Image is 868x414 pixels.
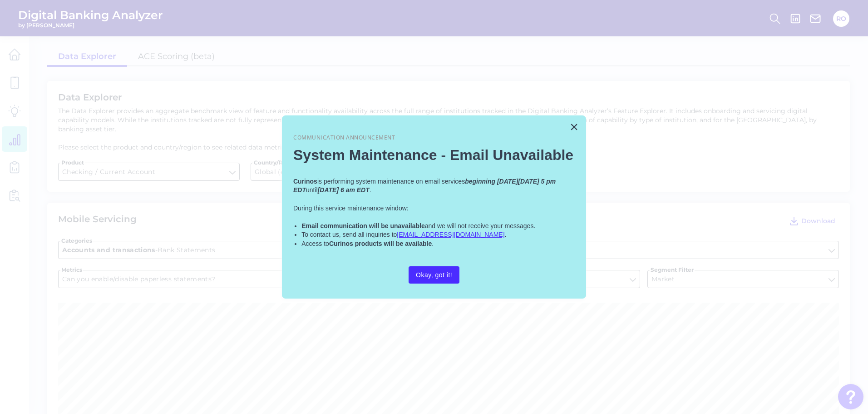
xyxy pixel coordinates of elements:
h2: System Maintenance - Email Unavailable [293,146,575,164]
span: Access to [301,240,329,247]
span: . [370,186,371,194]
span: is performing system maintenance on email services [317,178,465,185]
p: During this service maintenance window: [293,204,575,213]
strong: Curinos [293,178,317,185]
strong: Curinos products will be available [329,240,432,247]
button: Okay, got it! [409,266,459,284]
span: and we will not receive your messages. [425,222,536,229]
span: until [306,186,318,194]
a: [EMAIL_ADDRESS][DOMAIN_NAME] [397,231,504,238]
span: . [505,231,507,238]
button: Close [570,120,578,134]
strong: Email communication will be unavailable [301,222,425,229]
p: Communication Announcement [293,134,575,142]
span: To contact us, send all inquiries to [301,231,397,238]
span: . [432,240,434,247]
em: [DATE] 6 am EDT [318,186,370,194]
